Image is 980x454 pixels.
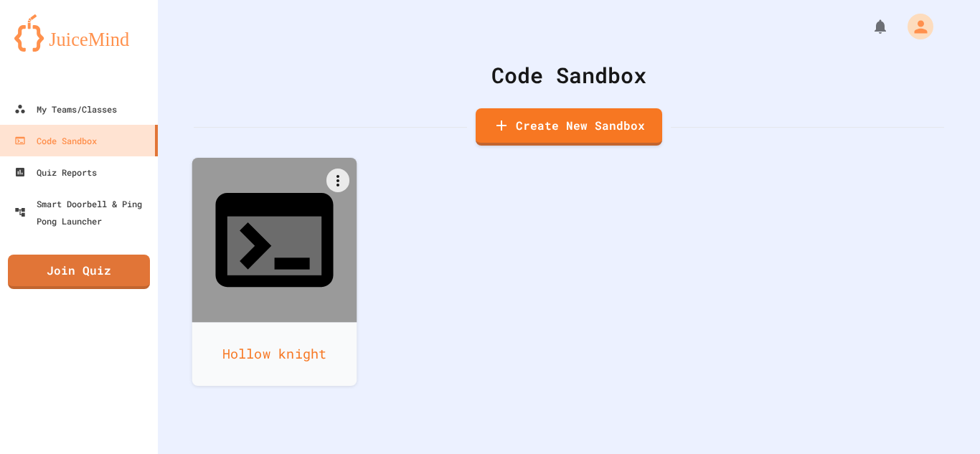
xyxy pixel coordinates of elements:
[14,195,152,230] div: Smart Doorbell & Ping Pong Launcher
[845,14,892,39] div: My Notifications
[14,14,143,52] img: logo-orange.svg
[192,158,357,386] a: Hollow knight
[476,108,662,146] a: Create New Sandbox
[192,322,357,386] div: Hollow knight
[8,255,150,289] a: Join Quiz
[892,10,937,43] div: My Account
[14,100,117,118] div: My Teams/Classes
[194,59,944,91] div: Code Sandbox
[14,132,97,149] div: Code Sandbox
[14,164,97,181] div: Quiz Reports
